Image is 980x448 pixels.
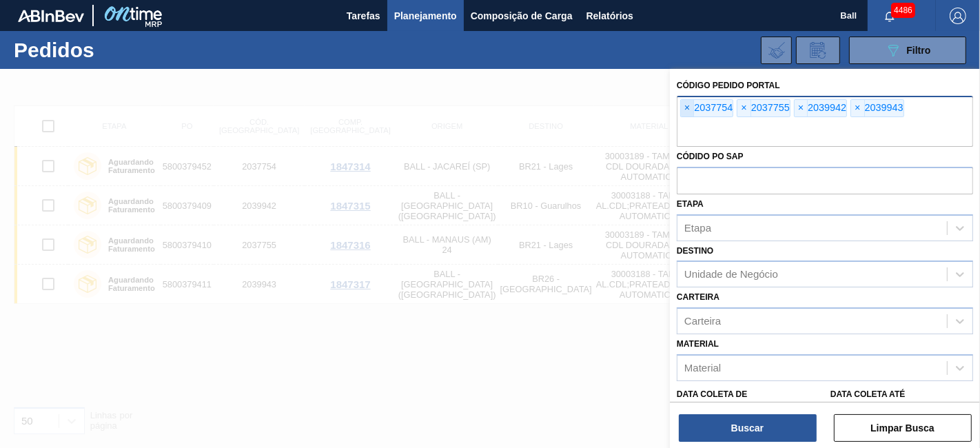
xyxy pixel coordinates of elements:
span: Relatórios [586,8,633,24]
div: 2039942 [794,99,847,117]
label: Etapa [677,199,704,209]
label: Destino [677,246,713,256]
span: Composição de Carga [471,8,573,24]
div: Unidade de Negócio [684,269,778,281]
span: 4486 [891,3,915,18]
span: Planejamento [394,8,457,24]
div: 2039943 [850,99,904,117]
span: Tarefas [347,8,380,24]
span: Filtro [907,45,931,56]
label: Material [677,339,719,349]
button: Notificações [868,6,912,26]
img: Logout [950,8,966,24]
label: Códido PO SAP [677,152,744,161]
div: 2037755 [737,99,790,117]
label: Código Pedido Portal [677,81,780,90]
span: × [851,100,864,116]
div: 2037754 [680,99,733,117]
img: TNhmsLtSVTkK8tSr43FrP2fwEKptu5GPRR3wAAAABJRU5ErkJggg== [18,10,84,22]
label: Data coleta de [677,389,747,399]
span: × [737,100,751,116]
div: Carteira [684,316,721,327]
div: Solicitação de Revisão de Pedidos [796,37,840,64]
button: Filtro [849,37,966,64]
span: × [795,100,808,116]
div: Importar Negociações dos Pedidos [761,37,792,64]
div: Material [684,362,721,374]
h1: Pedidos [14,42,209,58]
label: Data coleta até [830,389,905,399]
div: Etapa [684,222,711,234]
label: Carteira [677,292,719,302]
span: × [681,100,694,116]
